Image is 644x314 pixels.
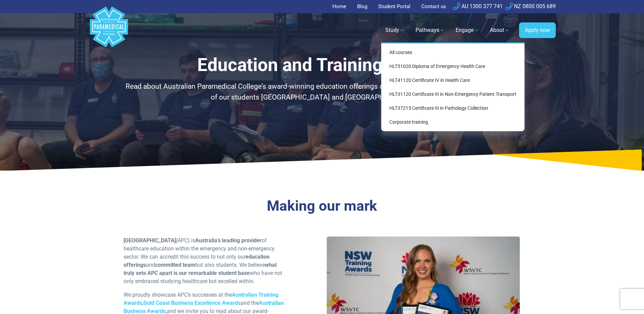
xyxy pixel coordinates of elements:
span: (APC) is [176,237,195,244]
a: HLT51020 Diploma of Emergency Health Care [384,60,522,73]
a: Australian Paramedical College [89,13,129,48]
span: and [146,262,155,268]
span: [GEOGRAPHIC_DATA] [124,237,176,244]
a: All courses [384,46,522,59]
a: Gold Coast Business Excellence Awards [143,300,241,306]
p: Read about Australian Paramedical College’s award-winning education offerings and how we have hel... [124,81,521,103]
a: Corporate training [384,116,522,128]
a: HLT41120 Certificate IV in Health Care [384,74,522,87]
span: of healthcare education within the emergency and non-emergency sector. We can accredit this succe... [124,237,275,260]
span: what truly sets APC apart is our remarkable student base [124,262,277,276]
a: NZ 0800 005 689 [505,3,556,10]
a: Pathways [411,21,449,40]
span: education offerings [124,254,270,268]
a: Study [381,21,409,40]
span: We proudly showcase APC’s successes at the [124,292,232,298]
a: About [486,21,514,40]
a: Engage [452,21,483,40]
a: Apply now [519,22,556,38]
span: but also students. We believe [195,262,265,268]
a: Australian Training Awards [124,292,278,306]
h1: Education and Training Awards [124,54,521,76]
a: HLT37215 Certificate III in Pathology Collection [384,102,522,115]
a: AU 1300 377 741 [453,3,503,10]
div: Study [381,42,525,131]
h3: Making our mark [124,197,521,215]
span: Australia’s leading provider [195,237,262,244]
a: HLT31120 Certificate III in Non-Emergency Patient Transport [384,88,522,101]
span: committed team [155,262,195,268]
span: who have not only embraced studying healthcare but excelled within. [124,270,282,284]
